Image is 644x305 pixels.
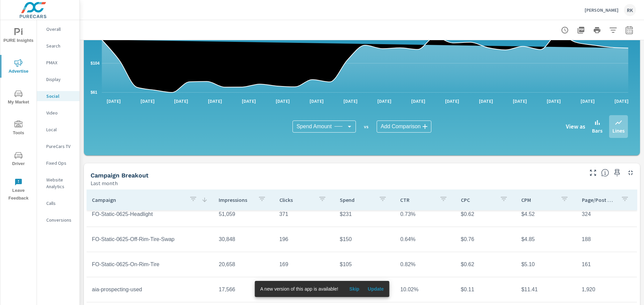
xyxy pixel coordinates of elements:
p: [PERSON_NAME] [585,7,619,13]
p: Last month [91,179,118,187]
div: nav menu [0,20,37,205]
span: A new version of this app is available! [260,286,338,292]
td: $0.76 [455,231,516,248]
td: 161 [577,256,637,273]
td: FO-Static-0625-On-Rim-Tire [87,256,213,273]
span: Advertise [2,59,35,75]
td: 188 [577,231,637,248]
div: RK [624,4,636,16]
p: Search [46,43,74,49]
p: [DATE] [102,98,125,104]
td: $0.62 [455,206,516,223]
p: Overall [46,26,74,32]
td: $0.11 [455,281,516,298]
span: PURE Insights [2,28,35,45]
td: 196 [274,231,334,248]
td: FO-Static-0625-Headlight [87,206,213,223]
td: 169 [274,256,334,273]
td: $4.85 [516,231,576,248]
td: 0.82% [395,256,455,273]
p: [DATE] [440,98,464,104]
button: Apply Filters [606,23,620,37]
p: [DATE] [305,98,328,104]
span: Driver [2,151,35,168]
div: Website Analytics [37,175,79,192]
td: 371 [274,206,334,223]
td: $231 [334,206,395,223]
div: PureCars TV [37,141,79,151]
p: CTR [400,197,434,203]
p: Spend [340,197,373,203]
div: Calls [37,198,79,208]
span: Spend Amount [297,123,332,130]
div: Add Comparison [377,121,431,133]
td: FO-Static-0625-Off-Rim-Tire-Swap [87,231,213,248]
p: [DATE] [407,98,430,104]
td: 20,658 [213,256,274,273]
div: Local [37,125,79,135]
td: $105 [334,256,395,273]
td: $4.52 [516,206,576,223]
td: 1,920 [577,281,637,298]
td: $0.62 [455,256,516,273]
td: 0.64% [395,231,455,248]
p: CPC [461,197,494,203]
button: Make Fullscreen [588,167,598,178]
p: [DATE] [271,98,294,104]
td: 30,848 [213,231,274,248]
p: Lines [612,127,625,135]
p: [DATE] [339,98,362,104]
td: $11.41 [516,281,576,298]
div: Social [37,91,79,101]
button: Minimize Widget [625,167,636,178]
td: aia-prospecting-used [87,281,213,298]
p: [DATE] [203,98,227,104]
div: Overall [37,24,79,34]
div: Search [37,41,79,51]
p: PMAX [46,59,74,66]
text: $61 [91,90,97,95]
td: 51,059 [213,206,274,223]
p: [DATE] [373,98,396,104]
p: Calls [46,200,74,207]
p: Display [46,76,74,83]
p: [DATE] [237,98,261,104]
span: Skip [346,286,362,292]
div: Fixed Ops [37,158,79,168]
div: Video [37,108,79,118]
p: [DATE] [169,98,193,104]
button: Print Report [590,23,604,37]
h6: View as [566,123,585,130]
p: Impressions [219,197,252,203]
p: [DATE] [474,98,498,104]
h5: Campaign Breakout [91,172,149,179]
span: Save this to your personalized report [612,167,623,178]
p: Local [46,126,74,133]
p: CPM [521,197,555,203]
span: Add Comparison [381,123,421,130]
p: Conversions [46,217,74,223]
p: [DATE] [610,98,633,104]
td: $150 [334,231,395,248]
text: $104 [91,61,100,66]
td: 17,566 [213,281,274,298]
span: Tools [2,121,35,137]
p: Website Analytics [46,176,74,190]
p: PureCars TV [46,143,74,150]
p: [DATE] [576,98,599,104]
p: [DATE] [508,98,532,104]
p: vs [356,124,377,130]
td: 324 [577,206,637,223]
span: Leave Feedback [2,178,35,202]
button: Select Date Range [623,23,636,37]
span: My Market [2,90,35,106]
button: Update [365,284,386,294]
div: Conversions [37,215,79,225]
p: Bars [592,127,602,135]
p: Campaign [92,197,184,203]
button: "Export Report to PDF" [574,23,588,37]
td: $5.10 [516,256,576,273]
td: 0.73% [395,206,455,223]
p: Page/Post Action [582,197,615,203]
div: Display [37,74,79,84]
